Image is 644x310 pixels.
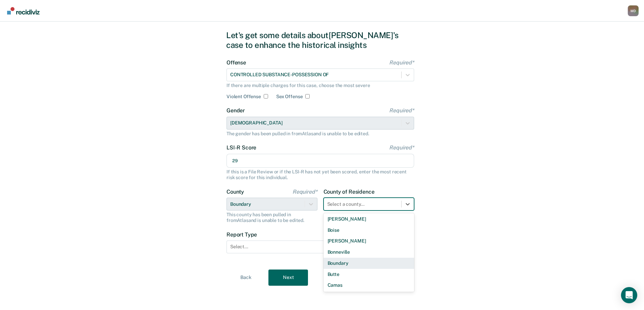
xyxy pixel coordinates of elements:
span: Required* [389,59,414,66]
div: The gender has been pulled in from Atlas and is unable to be edited. [226,131,414,137]
label: LSI-R Score [226,144,414,151]
span: Required* [389,107,414,114]
button: Back [226,270,266,286]
label: Report Type [226,231,414,238]
button: Next [268,270,308,286]
label: County of Residence [324,189,414,195]
div: Open Intercom Messenger [621,287,637,303]
span: Required* [389,144,414,151]
label: County [226,189,317,195]
label: Sex Offense [276,94,303,100]
label: Offense [226,59,414,66]
div: Canyon [324,291,414,302]
div: Camas [324,280,414,291]
div: Boise [324,225,414,236]
label: Violent Offense [226,94,261,100]
div: Boundary [324,258,414,269]
span: Required* [292,189,317,195]
button: Profile dropdown button [628,5,639,16]
div: If there are multiple charges for this case, choose the most severe [226,83,414,88]
div: Bonneville [324,247,414,258]
div: Butte [324,269,414,280]
div: [PERSON_NAME] [324,235,414,247]
img: Recidiviz [7,7,40,15]
div: M D [628,5,639,16]
div: [PERSON_NAME] [324,214,414,225]
label: Gender [226,107,414,114]
div: This county has been pulled in from Atlas and is unable to be edited. [226,212,317,223]
div: Let's get some details about [PERSON_NAME]'s case to enhance the historical insights [226,30,418,50]
div: If this is a File Review or if the LSI-R has not yet been scored, enter the most recent risk scor... [226,169,414,180]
